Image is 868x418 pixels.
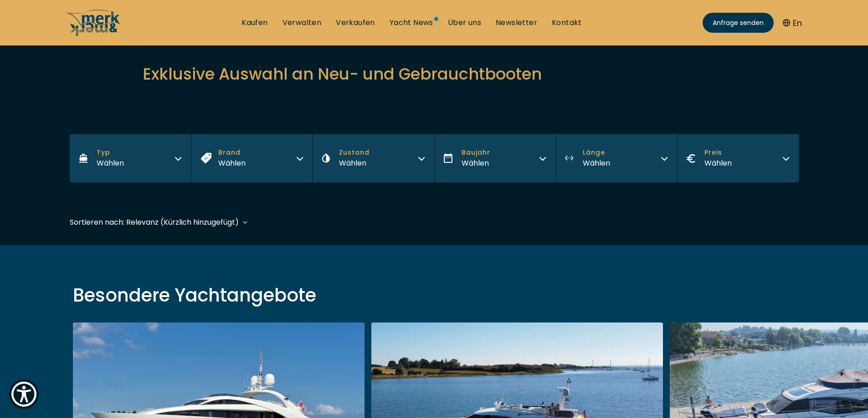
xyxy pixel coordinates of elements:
[496,18,537,28] a: Newsletter
[434,134,556,182] button: BaujahrWählen
[282,18,322,28] a: Verwalten
[339,148,370,157] span: Zustand
[583,148,610,157] span: Länge
[336,18,375,28] a: Verkaufen
[143,63,726,85] h2: Exklusive Auswahl an Neu- und Gebrauchtbooten
[583,157,610,169] div: Wählen
[677,134,799,182] button: PreisWählen
[241,18,267,28] a: Kaufen
[713,18,764,28] span: Anfrage senden
[448,18,481,28] a: Über uns
[462,148,490,157] span: Baujahr
[9,379,39,409] button: Show Accessibility Preferences
[704,157,732,169] div: Wählen
[704,148,732,157] span: Preis
[552,18,582,28] a: Kontakt
[390,18,433,28] a: Yacht News
[97,157,124,169] div: Wählen
[462,157,490,169] div: Wählen
[70,217,239,228] div: Sortieren nach: Relevanz (Kürzlich hinzugefügt)
[339,157,370,169] div: Wählen
[70,134,191,182] button: TypWählen
[783,17,802,29] button: En
[555,134,677,182] button: LängeWählen
[218,157,246,169] div: Wählen
[97,148,124,157] span: Typ
[703,13,774,33] a: Anfrage senden
[191,134,313,182] button: BrandWählen
[313,134,434,182] button: ZustandWählen
[218,148,246,157] span: Brand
